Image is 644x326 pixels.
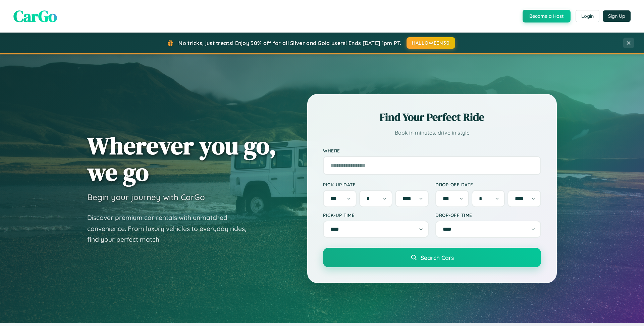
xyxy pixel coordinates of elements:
[87,132,276,185] h1: Wherever you go, we go
[87,212,255,245] p: Discover premium car rentals with unmatched convenience. From luxury vehicles to everyday rides, ...
[523,10,571,22] button: Become a Host
[435,182,541,187] label: Drop-off Date
[435,212,541,218] label: Drop-off Time
[87,192,205,202] h3: Begin your journey with CarGo
[323,110,541,125] h2: Find Your Perfect Ride
[421,254,454,261] span: Search Cars
[576,10,599,22] button: Login
[603,10,631,22] button: Sign Up
[323,182,429,187] label: Pick-up Date
[407,37,455,49] button: HALLOWEEN30
[323,128,541,138] p: Book in minutes, drive in style
[323,248,541,267] button: Search Cars
[323,148,541,153] label: Where
[323,212,429,218] label: Pick-up Time
[178,40,401,46] span: No tricks, just treats! Enjoy 30% off for all Silver and Gold users! Ends [DATE] 1pm PT.
[13,5,57,27] span: CarGo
